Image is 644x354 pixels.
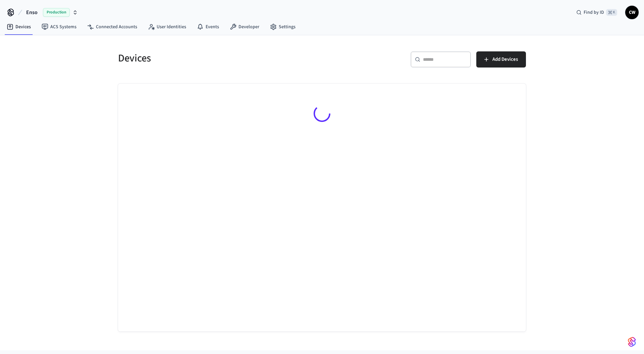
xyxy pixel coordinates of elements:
[626,6,638,18] span: CW
[192,21,224,33] a: Events
[43,8,70,17] span: Production
[224,21,265,33] a: Developer
[82,21,143,33] a: Connected Accounts
[265,21,301,33] a: Settings
[36,21,82,33] a: ACS Systems
[118,51,318,65] h5: Devices
[625,6,639,19] button: CW
[492,55,518,64] span: Add Devices
[1,21,36,33] a: Devices
[606,9,617,16] span: ⌘ K
[584,9,604,16] span: Find by ID
[571,6,623,18] div: Find by ID⌘ K
[26,8,38,16] span: Enso
[476,51,526,68] button: Add Devices
[143,21,192,33] a: User Identities
[628,337,636,347] img: SeamLogoGradient.69752ec5.svg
